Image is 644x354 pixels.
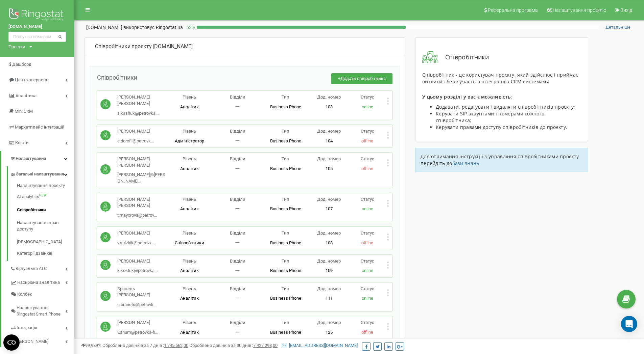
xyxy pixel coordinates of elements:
[117,172,165,184] span: [PERSON_NAME]@[PERSON_NAME]...
[17,325,37,331] span: Інтеграція
[95,43,152,50] span: Співробітники проєкту
[10,275,74,289] a: Наскрізна аналітика
[17,203,74,217] a: Співробітники
[620,7,632,13] span: Вихід
[117,286,165,298] p: Бранець [PERSON_NAME]
[10,261,74,275] a: Віртуальна АТС
[17,190,74,203] a: AI analyticsNEW
[317,258,341,264] span: Дод. номер
[282,258,289,264] span: Тип
[361,230,374,236] span: Статус
[16,171,64,178] span: Загальні налаштування
[86,24,183,31] p: [DOMAIN_NAME]
[317,197,341,202] span: Дод. номер
[310,329,348,336] p: 125
[8,7,66,24] img: Ringostat logo
[605,25,630,30] span: Детальніше
[436,124,567,130] span: Керувати правами доступу співробітників до проєкту.
[235,268,240,273] span: 一
[230,320,245,325] span: Відділи
[8,32,66,42] input: Пошук за номером
[317,320,341,325] span: Дод. номер
[183,94,196,100] span: Рівень
[117,156,165,168] p: [PERSON_NAME] [PERSON_NAME]
[180,268,199,273] span: Аналітик
[436,104,575,110] span: Додавати, редагувати і видаляти співробітників проєкту;
[422,93,512,100] span: У цьому розділі у вас є можливість:
[17,183,74,191] a: Налаштування проєкту
[16,156,46,161] span: Налаштування
[10,320,74,334] a: Інтеграція
[331,73,392,84] button: +Додати співробітника
[282,94,289,100] span: Тип
[235,240,240,245] span: 一
[282,156,289,161] span: Тип
[361,240,373,245] span: offline
[12,62,31,67] span: Дашборд
[235,206,240,211] span: 一
[230,230,245,236] span: Відділи
[1,151,74,167] a: Налаштування
[183,230,196,236] span: Рівень
[117,128,154,135] p: [PERSON_NAME]
[17,305,65,317] span: Налаштування Ringostat Smart Phone
[235,138,240,143] span: 一
[235,296,240,301] span: 一
[235,330,240,335] span: 一
[15,109,33,114] span: Mini CRM
[282,197,289,202] span: Тип
[17,236,74,249] a: [DEMOGRAPHIC_DATA]
[361,320,374,325] span: Статус
[10,334,74,348] a: [PERSON_NAME]
[3,334,20,351] button: Open CMP widget
[102,343,188,348] span: Оброблено дзвінків за 7 днів :
[317,156,341,161] span: Дод. номер
[117,196,165,209] p: [PERSON_NAME] [PERSON_NAME]
[270,104,301,109] span: Business Phone
[180,206,199,211] span: Аналітик
[10,300,74,320] a: Налаштування Ringostat Smart Phone
[282,230,289,236] span: Тип
[270,296,301,301] span: Business Phone
[310,206,348,212] p: 107
[164,343,188,348] u: 1 745 662,00
[310,295,348,302] p: 111
[230,94,245,100] span: Відділи
[361,197,374,202] span: Статус
[361,330,373,335] span: offline
[17,249,74,257] a: Категорії дзвінків
[10,166,74,180] a: Загальні налаштування
[117,213,157,218] span: t.mayorova@petrov...
[183,24,197,31] p: 52 %
[317,286,341,291] span: Дод. номер
[117,138,154,143] span: e.dorofii@petrovk...
[230,156,245,161] span: Відділи
[95,43,395,51] div: [DOMAIN_NAME]
[180,296,199,301] span: Аналітик
[621,316,637,332] div: Open Intercom Messenger
[282,129,289,134] span: Тип
[183,286,196,291] span: Рівень
[10,289,74,300] a: Колбек
[361,258,374,264] span: Статус
[230,286,245,291] span: Відділи
[117,111,159,116] span: s.kashuk@petrovka...
[310,104,348,110] p: 103
[488,7,538,13] span: Реферальна програма
[362,104,373,109] span: online
[117,230,155,237] p: [PERSON_NAME]
[361,156,374,161] span: Статус
[361,166,373,171] span: offline
[362,268,373,273] span: online
[317,94,341,100] span: Дод. номер
[282,286,289,291] span: Тип
[422,72,578,85] span: Співробітник - це користувач проєкту, який здійснює і приймає виклики і бере участь в інтеграції ...
[361,94,374,100] span: Статус
[361,286,374,291] span: Статус
[180,104,199,109] span: Аналітик
[117,320,158,326] p: [PERSON_NAME]
[16,93,37,98] span: Аналiтика
[235,166,240,171] span: 一
[17,279,60,286] span: Наскрізна аналітика
[270,138,301,143] span: Business Phone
